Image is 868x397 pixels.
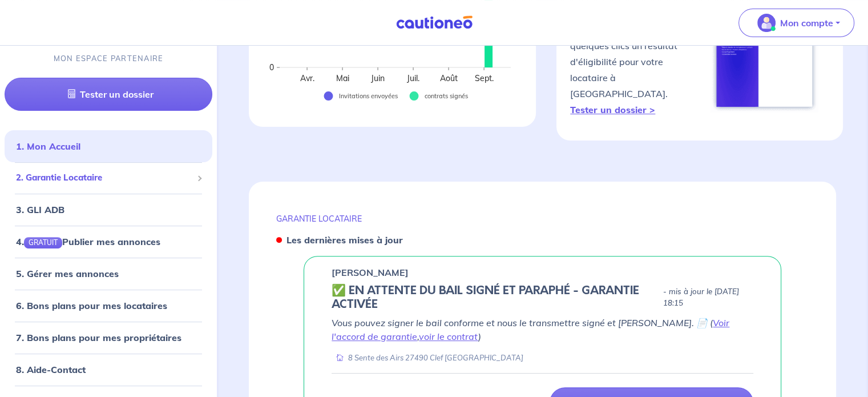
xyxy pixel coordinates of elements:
text: Avr. [300,73,314,83]
div: 8. Aide-Contact [5,358,212,381]
div: 4.GRATUITPublier mes annonces [5,230,212,253]
button: illu_account_valid_menu.svgMon compte [738,9,854,37]
div: 2. Garantie Locataire [5,167,212,190]
p: MON ESPACE PARTENAIRE [54,54,164,65]
text: Juil. [406,73,419,83]
span: 2. Garantie Locataire [16,172,192,185]
img: Cautioneo [391,15,477,30]
div: 5. Gérer mes annonces [5,262,212,285]
text: Août [440,73,458,83]
a: 1. Mon Accueil [16,141,80,153]
img: simulateur.png [710,12,818,113]
div: 7. Bons plans pour mes propriétaires [5,326,212,349]
h5: ✅️️️ EN ATTENTE DU BAIL SIGNÉ ET PARAPHÉ - GARANTIE ACTIVÉE [332,284,659,311]
p: - mis à jour le [DATE] 18:15 [663,286,753,309]
text: Juin [370,73,385,83]
a: 7. Bons plans pour mes propriétaires [16,332,181,343]
div: 8 Sente des Airs 27490 Clef [GEOGRAPHIC_DATA] [332,352,523,363]
a: voir le contrat [419,331,478,342]
p: Obtenez en quelques clics un résultat d'éligibilité pour votre locataire à [GEOGRAPHIC_DATA]. [570,22,700,118]
div: 6. Bons plans pour mes locataires [5,294,212,317]
text: Mai [336,73,349,83]
div: 1. Mon Accueil [5,135,212,158]
text: 0 [269,62,274,73]
a: 6. Bons plans pour mes locataires [16,300,167,311]
a: 4.GRATUITPublier mes annonces [16,236,160,247]
a: Tester un dossier > [570,104,655,115]
p: Mon compte [780,16,833,30]
img: illu_account_valid_menu.svg [757,14,776,32]
a: 8. Aide-Contact [16,364,86,375]
a: 5. Gérer mes annonces [16,268,119,279]
text: Sept. [475,73,494,83]
strong: Les dernières mises à jour [286,234,403,246]
div: 3. GLI ADB [5,198,212,221]
div: state: CONTRACT-SIGNED, Context: FINISHED,IS-GL-CAUTION [332,284,753,311]
p: GARANTIE LOCATAIRE [276,214,809,224]
a: 3. GLI ADB [16,204,64,215]
p: [PERSON_NAME] [332,266,409,279]
em: Vous pouvez signer le bail conforme et nous le transmettre signé et [PERSON_NAME]. 📄 ( , ) [332,317,729,342]
a: Tester un dossier [5,78,212,111]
